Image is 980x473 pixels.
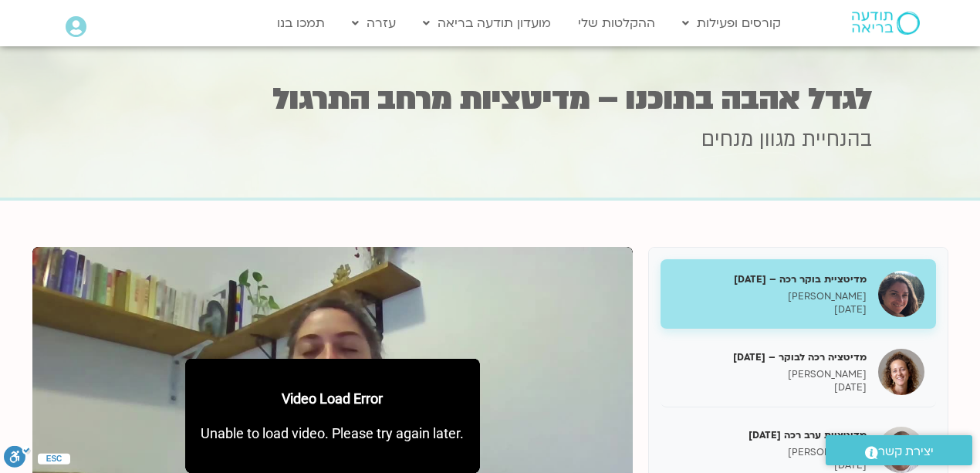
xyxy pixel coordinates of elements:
a: קורסים ופעילות [674,8,789,38]
h1: לגדל אהבה בתוכנו – מדיטציות מרחב התרגול [108,84,872,114]
p: [DATE] [672,459,867,472]
a: תמכו בנו [269,8,333,38]
p: [DATE] [672,303,867,316]
p: [PERSON_NAME] [672,290,867,303]
h5: מדיטציה רכה לבוקר – [DATE] [672,350,867,364]
a: עזרה [344,8,404,38]
span: בהנחיית [802,126,872,154]
h5: מדיטציית ערב רכה [DATE] [672,428,867,442]
span: יצירת קשר [878,441,934,462]
p: [DATE] [672,381,867,394]
img: תודעה בריאה [852,12,920,35]
a: מועדון תודעה בריאה [415,8,559,38]
img: מדיטציה רכה לבוקר – 23/7/25 [878,349,924,395]
a: ההקלטות שלי [570,8,663,38]
a: יצירת קשר [826,435,972,465]
img: מדיטציית בוקר רכה – 22/7/25 [878,271,924,317]
h5: מדיטציית בוקר רכה – [DATE] [672,272,867,286]
p: [PERSON_NAME] [672,368,867,381]
p: [PERSON_NAME] [672,446,867,459]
